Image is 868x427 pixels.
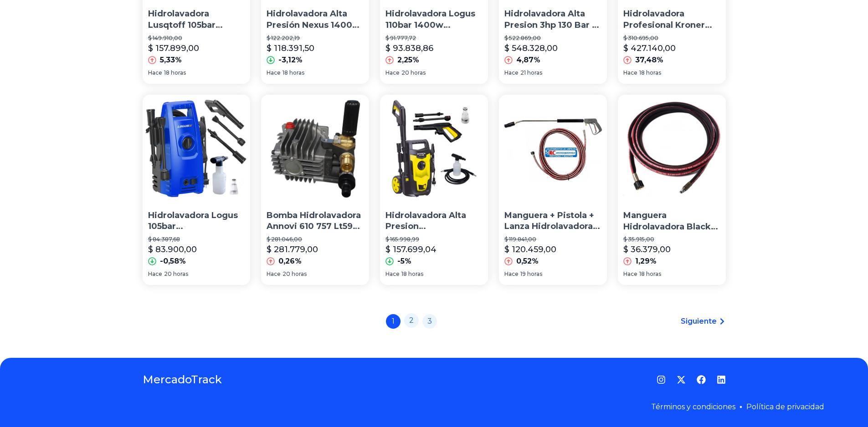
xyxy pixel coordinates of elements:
a: Hidrolavadora Logus 105bar Autostop+dosif P/espumaHidrolavadora Logus 105bar Autostop+dosif P/esp... [143,95,251,285]
a: Política de privacidad [746,402,824,411]
a: Manguera + Pistola + Lanza Hidrolavadora Big Bang X220 FlashManguera + Pistola + Lanza Hidrolavad... [499,95,607,285]
a: Twitter [677,375,686,384]
p: $ 281.046,00 [267,236,364,243]
p: 5,33% [160,55,182,66]
p: 2,25% [397,55,419,66]
p: $ 119.841,00 [504,236,601,243]
p: $ 35.915,00 [623,236,720,243]
p: 1,29% [635,256,657,267]
img: Hidrolavadora Logus 105bar Autostop+dosif P/espuma [143,95,251,203]
a: Siguiente [681,316,726,327]
p: $ 118.391,50 [267,42,314,55]
span: Hace [623,270,637,278]
span: 18 horas [282,69,304,76]
p: Manguera + Pistola + Lanza Hidrolavadora Big Bang X220 Flash [504,210,601,233]
a: Términos y condiciones [651,402,735,411]
p: $ 91.777,72 [385,35,483,42]
span: 20 horas [164,270,188,278]
a: Facebook [697,375,706,384]
a: Hidrolavadora Alta Presion Nexus 100bar 1400w + Accesorios Hidrolavadora Alta Presion Nexus 100ba... [380,95,488,285]
p: Hidrolavadora Profesional Kroner 2300w 165/b C/ruedas + Acc [623,8,720,31]
span: Hace [148,69,162,76]
a: Instagram [657,375,666,384]
p: -5% [397,256,411,267]
p: $ 157.899,00 [148,42,199,55]
p: 4,87% [516,55,540,66]
a: Manguera Hidrolavadora Black Decker Pw1550 Pw1700 5 MtsManguera Hidrolavadora Black Decker Pw1550... [618,95,726,285]
p: $ 427.140,00 [623,42,676,55]
img: Hidrolavadora Alta Presion Nexus 100bar 1400w + Accesorios [380,95,488,203]
span: Hace [385,69,400,76]
p: Bomba Hidrolavadora Annovi 610 757 Lt590 [PERSON_NAME] [267,210,364,233]
p: $ 83.900,00 [148,243,197,256]
span: 20 horas [401,69,426,76]
p: $ 548.328,00 [504,42,558,55]
p: Hidrolavadora Alta Presion Nexus 100bar 1400w + Accesorios [385,210,483,233]
p: -3,12% [278,55,303,66]
span: Hace [504,69,519,76]
img: Manguera Hidrolavadora Black Decker Pw1550 Pw1700 5 Mts [618,95,726,203]
span: Siguiente [681,316,717,327]
span: 21 horas [520,69,542,76]
span: 18 horas [639,270,661,278]
p: $ 93.838,86 [385,42,433,55]
p: 37,48% [635,55,663,66]
p: Hidrolavadora Lusqtoff 105bar 1200w Alta Presion Autostop [148,8,245,31]
img: Bomba Hidrolavadora Annovi 610 757 Lt590 Shimura Rc Hidrojet [261,95,369,203]
span: Hace [504,270,519,278]
a: 3 [422,314,437,329]
p: $ 281.779,00 [267,243,318,256]
p: Manguera Hidrolavadora Black Decker Pw1550 Pw1700 5 Mts [623,210,720,233]
p: $ 122.202,19 [267,35,364,42]
span: 18 horas [401,270,423,278]
a: LinkedIn [717,375,726,384]
p: 0,52% [516,256,539,267]
p: Hidrolavadora Logus 110bar 1400w Autostop Dosificador Espuma [385,8,483,31]
p: $ 149.910,00 [148,35,245,42]
p: -0,58% [160,256,186,267]
span: Hace [385,270,400,278]
p: $ 36.379,00 [623,243,671,256]
p: $ 165.998,99 [385,236,483,243]
span: Hace [623,69,637,76]
a: Bomba Hidrolavadora Annovi 610 757 Lt590 Shimura Rc HidrojetBomba Hidrolavadora Annovi 610 757 Lt... [261,95,369,285]
p: 0,26% [278,256,302,267]
span: 18 horas [164,69,186,76]
span: Hace [148,270,162,278]
span: 19 horas [520,270,542,278]
p: $ 310.695,00 [623,35,720,42]
span: 20 horas [282,270,307,278]
p: Hidrolavadora Alta Presión Nexus 1400w 110/b Autostop + Acc [267,8,364,31]
a: 2 [404,313,419,328]
a: MercadoTrack [143,372,222,387]
p: $ 84.387,68 [148,236,245,243]
span: 18 horas [639,69,661,76]
p: Hidrolavadora Alta Presion 3hp 130 Bar A Cigueñal T/ Annovi [504,8,601,31]
p: Hidrolavadora Logus 105bar Autostop+dosif P/espuma [148,210,245,233]
span: Hace [267,69,281,76]
img: Manguera + Pistola + Lanza Hidrolavadora Big Bang X220 Flash [499,95,607,203]
span: Hace [267,270,281,278]
p: $ 522.869,00 [504,35,601,42]
p: $ 120.459,00 [504,243,556,256]
p: $ 157.699,04 [385,243,437,256]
